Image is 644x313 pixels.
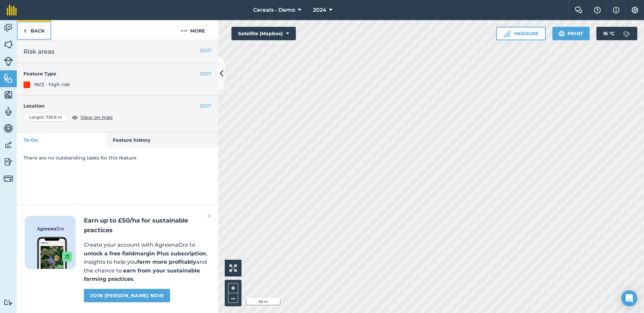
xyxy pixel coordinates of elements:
img: A cog icon [631,7,639,13]
img: svg+xml;base64,PHN2ZyB4bWxucz0iaHR0cDovL3d3dy53My5vcmcvMjAwMC9zdmciIHdpZHRoPSIxOSIgaGVpZ2h0PSIyNC... [558,29,565,38]
img: svg+xml;base64,PD94bWwgdmVyc2lvbj0iMS4wIiBlbmNvZGluZz0idXRmLTgiPz4KPCEtLSBHZW5lcmF0b3I6IEFkb2JlIE... [4,157,13,167]
a: Join [PERSON_NAME] now [84,289,170,302]
img: fieldmargin Logo [7,5,17,15]
img: Four arrows, one pointing top left, one top right, one bottom right and the last bottom left [229,264,237,272]
button: EDIT [200,102,211,110]
img: svg+xml;base64,PHN2ZyB4bWxucz0iaHR0cDovL3d3dy53My5vcmcvMjAwMC9zdmciIHdpZHRoPSIxOCIgaGVpZ2h0PSIyNC... [72,113,78,121]
span: 16 ° C [603,27,614,40]
p: Create your account with AgreenaGro to , insights to help you and the chance to . [84,241,210,284]
div: NVZ - high risk [34,81,70,88]
button: EDIT [200,47,211,54]
strong: unlock a free fieldmargin Plus subscription [84,250,206,257]
span: 2024 [313,6,326,14]
img: svg+xml;base64,PHN2ZyB4bWxucz0iaHR0cDovL3d3dy53My5vcmcvMjAwMC9zdmciIHdpZHRoPSI1NiIgaGVpZ2h0PSI2MC... [4,40,13,50]
a: Back [17,20,51,40]
button: View on map [72,113,113,121]
img: Ruler icon [503,30,510,37]
strong: farm more profitably [137,259,196,265]
button: + [228,283,238,293]
img: svg+xml;base64,PD94bWwgdmVyc2lvbj0iMS4wIiBlbmNvZGluZz0idXRmLTgiPz4KPCEtLSBHZW5lcmF0b3I6IEFkb2JlIE... [620,27,633,40]
span: Cereals - Demo [253,6,295,14]
img: svg+xml;base64,PD94bWwgdmVyc2lvbj0iMS4wIiBlbmNvZGluZz0idXRmLTgiPz4KPCEtLSBHZW5lcmF0b3I6IEFkb2JlIE... [4,299,13,306]
button: – [228,293,238,303]
button: Print [552,27,590,40]
img: svg+xml;base64,PHN2ZyB4bWxucz0iaHR0cDovL3d3dy53My5vcmcvMjAwMC9zdmciIHdpZHRoPSI1NiIgaGVpZ2h0PSI2MC... [4,90,13,100]
img: svg+xml;base64,PHN2ZyB4bWxucz0iaHR0cDovL3d3dy53My5vcmcvMjAwMC9zdmciIHdpZHRoPSIyMCIgaGVpZ2h0PSIyNC... [181,27,187,35]
div: Length : 728.8 m [23,113,68,122]
img: Screenshot of the Gro app [37,237,72,269]
img: svg+xml;base64,PHN2ZyB4bWxucz0iaHR0cDovL3d3dy53My5vcmcvMjAwMC9zdmciIHdpZHRoPSIyMiIgaGVpZ2h0PSIzMC... [207,212,211,220]
img: svg+xml;base64,PHN2ZyB4bWxucz0iaHR0cDovL3d3dy53My5vcmcvMjAwMC9zdmciIHdpZHRoPSI1NiIgaGVpZ2h0PSI2MC... [4,73,13,83]
button: Measure [496,27,546,40]
h2: Risk areas [23,47,211,56]
p: There are no outstanding tasks for this feature. [23,154,211,162]
h2: Earn up to £50/ha for sustainable practices [84,216,210,235]
img: Two speech bubbles overlapping with the left bubble in the forefront [575,7,583,13]
img: svg+xml;base64,PHN2ZyB4bWxucz0iaHR0cDovL3d3dy53My5vcmcvMjAwMC9zdmciIHdpZHRoPSIxNyIgaGVpZ2h0PSIxNy... [613,6,620,14]
img: svg+xml;base64,PD94bWwgdmVyc2lvbj0iMS4wIiBlbmNvZGluZz0idXRmLTgiPz4KPCEtLSBHZW5lcmF0b3I6IEFkb2JlIE... [4,107,13,117]
img: svg+xml;base64,PD94bWwgdmVyc2lvbj0iMS4wIiBlbmNvZGluZz0idXRmLTgiPz4KPCEtLSBHZW5lcmF0b3I6IEFkb2JlIE... [4,174,13,183]
h4: Feature Type [23,70,200,77]
img: svg+xml;base64,PD94bWwgdmVyc2lvbj0iMS4wIiBlbmNvZGluZz0idXRmLTgiPz4KPCEtLSBHZW5lcmF0b3I6IEFkb2JlIE... [4,140,13,150]
button: EDIT [200,70,211,77]
div: Open Intercom Messenger [621,290,637,306]
button: 16 °C [596,27,637,40]
img: A question mark icon [593,7,601,13]
img: svg+xml;base64,PD94bWwgdmVyc2lvbj0iMS4wIiBlbmNvZGluZz0idXRmLTgiPz4KPCEtLSBHZW5lcmF0b3I6IEFkb2JlIE... [4,23,13,33]
img: svg+xml;base64,PHN2ZyB4bWxucz0iaHR0cDovL3d3dy53My5vcmcvMjAwMC9zdmciIHdpZHRoPSI5IiBoZWlnaHQ9IjI0Ii... [23,27,26,35]
a: To-Do [17,133,106,147]
h4: Location [23,102,211,110]
span: View on map [80,114,113,121]
button: Satellite (Mapbox) [231,27,296,40]
button: More [168,20,218,40]
strong: earn from your sustainable farming practices [84,267,200,283]
a: Feature history [106,133,218,147]
img: svg+xml;base64,PD94bWwgdmVyc2lvbj0iMS4wIiBlbmNvZGluZz0idXRmLTgiPz4KPCEtLSBHZW5lcmF0b3I6IEFkb2JlIE... [4,123,13,133]
img: svg+xml;base64,PD94bWwgdmVyc2lvbj0iMS4wIiBlbmNvZGluZz0idXRmLTgiPz4KPCEtLSBHZW5lcmF0b3I6IEFkb2JlIE... [4,57,13,66]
